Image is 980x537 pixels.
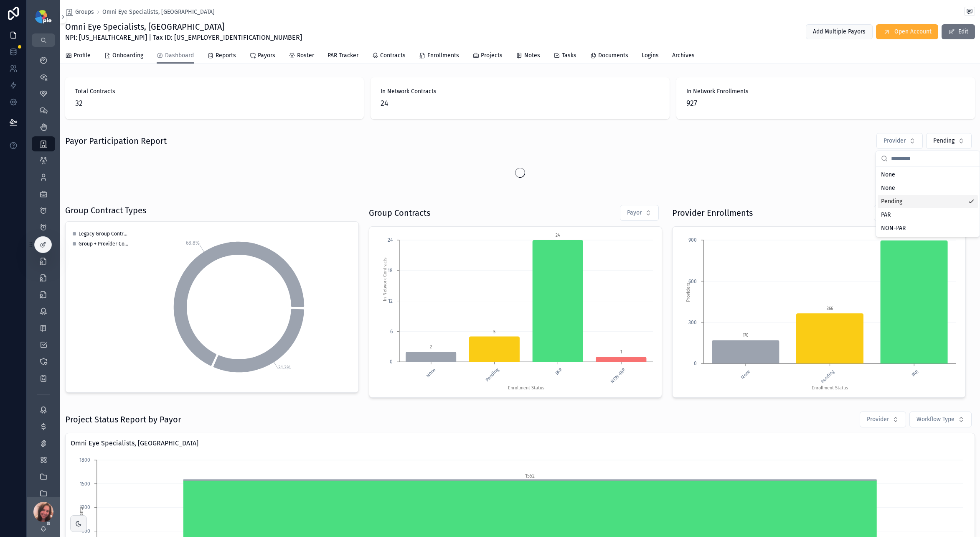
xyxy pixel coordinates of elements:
div: PAR [878,208,978,222]
a: Omni Eye Specialists, [GEOGRAPHIC_DATA] [102,8,215,16]
a: Reports [207,48,236,65]
text: Pending [484,367,500,382]
div: Pending [878,195,978,208]
h1: Payor Participation Report [65,135,167,147]
h1: Omni Eye Specialists, [GEOGRAPHIC_DATA] [65,21,302,33]
span: Group + Provider Contract [79,240,129,247]
a: Documents [590,48,628,65]
a: Payors [249,48,275,65]
h1: Project Status Report by Payor [65,414,181,425]
span: Contracts [380,51,406,60]
button: Open Account [876,24,938,39]
div: None [878,168,978,182]
span: Roster [297,51,314,60]
tspan: 1800 [79,457,90,463]
text: 5 [493,330,495,335]
tspan: 1552 [525,473,535,479]
button: Select Button [860,412,906,427]
button: Select Button [620,205,659,221]
div: None [878,182,978,195]
span: PAR Tracker [328,51,358,60]
tspan: Enrollment Status [508,385,544,391]
h1: Provider Enrollments [672,207,753,219]
button: Select Button [874,205,913,221]
button: Edit [942,24,975,39]
h1: Group Contracts [369,207,430,219]
a: Contracts [372,48,406,65]
tspan: 0 [390,359,393,365]
a: Dashboard [157,48,194,64]
a: PAR Tracker [328,48,358,65]
a: Enrollments [419,48,459,65]
span: Projects [481,51,503,60]
a: Projects [472,48,503,65]
span: 927 [686,97,965,109]
button: Add Multiple Payors [806,24,873,39]
span: Provider [884,137,906,145]
span: Archives [672,51,695,60]
span: Dashboard [165,51,194,60]
span: Add Multiple Payors [813,28,866,36]
span: Pending [933,137,955,145]
text: PAR [554,367,564,376]
text: None [425,367,437,378]
text: Pending [820,368,835,384]
span: In Network Contracts [381,87,659,96]
a: Tasks [553,48,576,65]
span: Profile [74,51,91,60]
tspan: 600 [689,279,697,284]
div: scrollable content [27,47,60,497]
tspan: 68.8% [186,240,200,246]
span: In Network Enrollments [686,87,965,96]
span: Tasks [562,51,576,60]
text: 897 [911,233,918,238]
span: Payors [258,51,275,60]
text: 170 [743,333,749,338]
span: NPI: [US_HEALTHCARE_NPI] | Tax ID: [US_EMPLOYER_IDENTIFICATION_NUMBER] [65,33,302,43]
span: Logins [642,51,659,60]
div: chart [71,227,353,387]
span: Workflow Type [917,415,955,424]
tspan: Enrollment Status [812,385,848,391]
a: Notes [516,48,540,65]
div: chart [374,232,657,392]
span: Total Contracts [75,87,354,96]
tspan: Providers [685,283,691,302]
tspan: 6 [390,329,393,335]
tspan: 900 [82,528,90,534]
span: Omni Eye Specialists, [GEOGRAPHIC_DATA] [71,438,970,448]
text: 2 [430,345,432,350]
span: Notes [524,51,540,60]
span: Legacy Group Contract [79,230,129,237]
tspan: 0 [694,361,697,366]
span: 24 [381,97,659,109]
span: Reports [216,51,236,60]
img: App logo [35,10,51,23]
h1: Group Contract Types [65,205,146,216]
div: Suggestions [876,166,980,237]
tspan: 12 [388,298,393,304]
tspan: 900 [689,237,697,243]
text: 1 [620,350,622,355]
text: 366 [827,306,833,311]
a: Archives [672,48,695,65]
tspan: 18 [388,268,393,274]
a: Groups [65,8,94,16]
span: Onboarding [112,51,143,60]
tspan: 31.3% [278,365,291,371]
text: 24 [556,233,560,238]
span: Payor [627,209,642,217]
tspan: In-Network Contracts [382,258,388,301]
span: Provider [867,415,889,424]
tspan: 300 [689,320,697,325]
a: Onboarding [104,48,143,65]
a: Logins [642,48,659,65]
text: None [740,368,752,380]
a: Roster [289,48,314,65]
span: Open Account [894,28,932,36]
a: Profile [65,48,91,65]
text: PAR [911,368,920,378]
span: Documents [598,51,628,60]
text: NON-PAR [609,367,627,384]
